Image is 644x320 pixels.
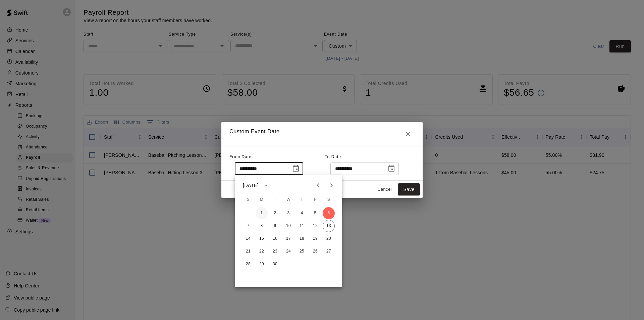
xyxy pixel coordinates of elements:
button: Choose date, selected date is Sep 13, 2025 [385,162,398,175]
button: 27 [323,245,335,258]
button: 6 [323,207,335,219]
h2: Custom Event Date [221,122,423,146]
span: Thursday [296,193,308,207]
span: Sunday [242,193,254,207]
button: Close [401,127,415,141]
button: 20 [323,233,335,245]
button: 12 [309,220,321,232]
button: 26 [309,245,321,258]
button: 10 [282,220,294,232]
span: Tuesday [269,193,281,207]
button: 23 [269,245,281,258]
button: 15 [256,233,268,245]
button: Save [398,183,420,196]
span: To Date [325,154,341,159]
button: 25 [296,245,308,258]
button: Next month [325,179,338,192]
button: 11 [296,220,308,232]
button: 19 [309,233,321,245]
button: 2 [269,207,281,219]
button: calendar view is open, switch to year view [261,180,272,191]
button: 8 [256,220,268,232]
button: Choose date, selected date is Sep 6, 2025 [289,162,303,175]
button: Previous month [311,179,325,192]
div: [DATE] [243,182,259,189]
span: Friday [309,193,321,207]
button: 4 [296,207,308,219]
button: 9 [269,220,281,232]
button: Cancel [374,184,395,195]
button: 29 [256,258,268,270]
span: From Date [229,154,252,159]
button: 24 [282,245,294,258]
button: 28 [242,258,254,270]
span: Monday [256,193,268,207]
button: 14 [242,233,254,245]
button: 5 [309,207,321,219]
button: 21 [242,245,254,258]
span: Saturday [323,193,335,207]
button: 1 [256,207,268,219]
button: 16 [269,233,281,245]
button: 30 [269,258,281,270]
button: 22 [256,245,268,258]
button: 7 [242,220,254,232]
button: 18 [296,233,308,245]
button: 13 [323,220,335,232]
button: 3 [282,207,294,219]
span: Wednesday [282,193,294,207]
button: 17 [282,233,294,245]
